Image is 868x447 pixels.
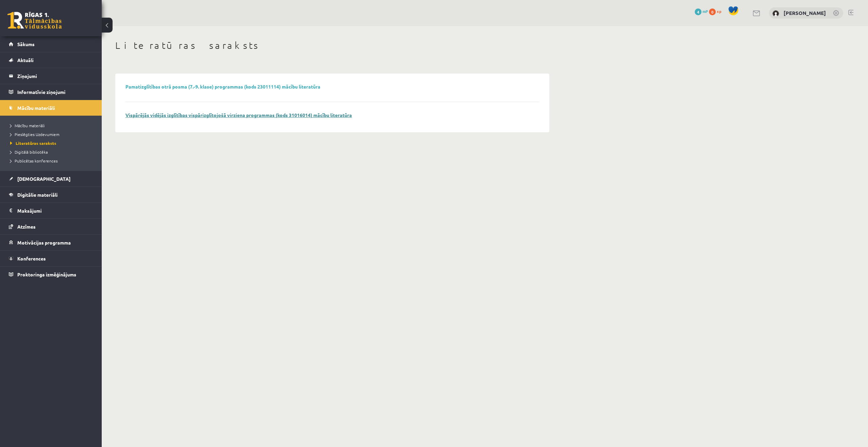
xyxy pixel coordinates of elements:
[10,123,45,128] span: Mācību materiāli
[17,255,46,261] span: Konferences
[9,84,93,100] a: Informatīvie ziņojumi
[9,235,93,250] a: Motivācijas programma
[10,149,95,155] a: Digitālā bibliotēka
[17,68,93,84] legend: Ziņojumi
[9,68,93,84] a: Ziņojumi
[9,52,93,68] a: Aktuāli
[695,8,708,14] a: 4 mP
[784,9,826,16] a: [PERSON_NAME]
[125,112,352,118] a: Vispārējās vidējās izglītības vispārizglītojošā virziena programmas (kods 31016014) mācību litera...
[17,41,35,47] span: Sākums
[9,100,93,116] a: Mācību materiāli
[17,57,34,63] span: Aktuāli
[10,131,95,137] a: Pieslēgties Uzdevumiem
[709,8,725,14] a: 0 xp
[10,158,95,164] a: Publicētas konferences
[709,8,716,15] span: 0
[9,251,93,266] a: Konferences
[717,8,721,14] span: xp
[10,140,56,146] span: Literatūras saraksts
[9,203,93,218] a: Maksājumi
[10,122,95,129] a: Mācību materiāli
[125,83,320,90] a: Pamatizglītības otrā posma (7.-9. klase) programmas (kods 23011114) mācību literatūra
[17,203,93,218] legend: Maksājumi
[115,40,549,51] h1: Literatūras saraksts
[10,140,95,146] a: Literatūras saraksts
[9,171,93,187] a: [DEMOGRAPHIC_DATA]
[17,192,58,198] span: Digitālie materiāli
[17,84,93,100] legend: Informatīvie ziņojumi
[9,219,93,234] a: Atzīmes
[9,187,93,202] a: Digitālie materiāli
[17,105,55,111] span: Mācību materiāli
[17,271,76,277] span: Proktoringa izmēģinājums
[17,239,71,246] span: Motivācijas programma
[10,132,59,137] span: Pieslēgties Uzdevumiem
[17,176,71,182] span: [DEMOGRAPHIC_DATA]
[10,149,48,155] span: Digitālā bibliotēka
[17,223,36,230] span: Atzīmes
[9,36,93,52] a: Sākums
[9,267,93,282] a: Proktoringa izmēģinājums
[772,10,779,17] img: Klāvs Krūziņš
[7,12,62,29] a: Rīgas 1. Tālmācības vidusskola
[703,8,708,14] span: mP
[10,158,58,163] span: Publicētas konferences
[695,8,702,15] span: 4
